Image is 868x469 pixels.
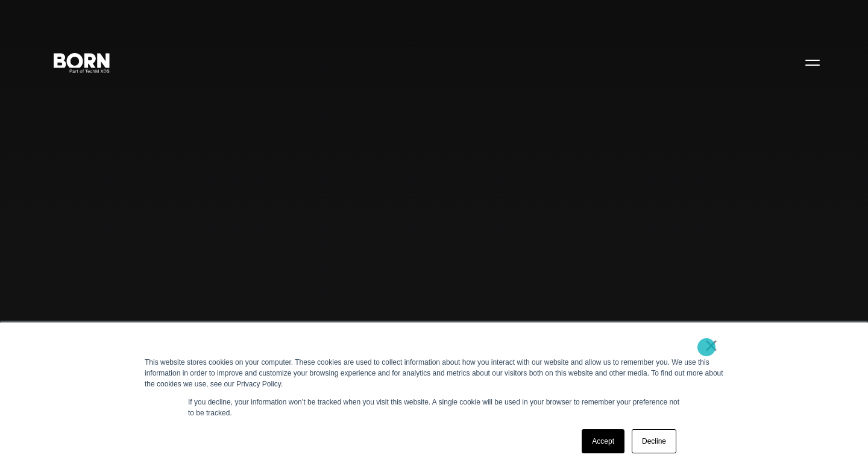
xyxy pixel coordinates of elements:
[798,49,827,75] button: Open
[188,397,680,418] p: If you decline, your information won’t be tracked when you visit this website. A single cookie wi...
[632,429,676,453] a: Decline
[704,340,719,351] a: ×
[582,429,624,453] a: Accept
[145,357,723,389] div: This website stores cookies on your computer. These cookies are used to collect information about...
